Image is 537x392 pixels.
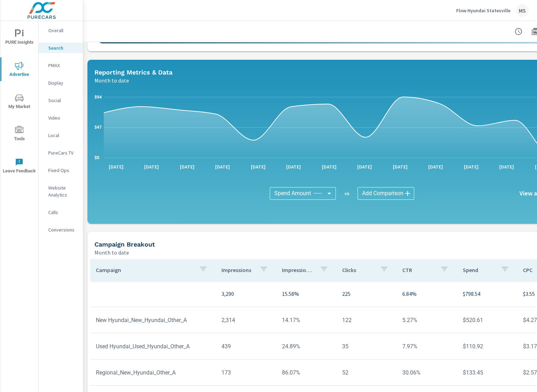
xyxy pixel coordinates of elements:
div: Video [38,113,83,123]
p: 3,290 [221,290,270,298]
p: Calls [48,209,77,216]
div: Add Comparison [358,187,414,200]
td: 30.06% [397,364,457,382]
p: Website Analytics [48,184,77,198]
td: $133.45 [457,364,517,382]
div: Search [38,43,83,53]
h5: Campaign Breakout [94,241,155,248]
p: Month to date [94,76,129,85]
td: 173 [216,364,276,382]
span: PURE Insights [2,29,36,47]
td: 24.89% [276,337,337,355]
p: 225 [342,290,391,298]
p: vs [336,190,358,197]
p: Video [48,114,77,121]
p: [DATE] [175,163,199,170]
div: Fixed Ops [38,165,83,176]
p: [DATE] [459,163,483,170]
td: 35 [337,337,397,355]
p: [DATE] [210,163,235,170]
span: Add Comparison [362,190,403,197]
td: Used Hyundai_Used_Hyundai_Other_A [90,337,216,355]
p: Month to date [94,248,129,257]
div: Local [38,130,83,141]
div: Display [38,78,83,88]
p: Local [48,132,77,139]
p: PMAX [48,62,77,69]
h5: Reporting Metrics & Data [94,69,172,76]
span: Advertise [2,62,36,79]
p: Display [48,79,77,86]
p: Conversions [48,226,77,233]
div: MS [516,4,529,17]
p: Spend [462,266,495,273]
p: [DATE] [388,163,412,170]
p: [DATE] [281,163,306,170]
span: Leave Feedback [2,158,36,175]
td: 5.27% [397,311,457,329]
p: Social [48,97,77,104]
p: [DATE] [317,163,341,170]
p: CTR [402,266,434,273]
td: New Hyundai_New_Hyundai_Other_A [90,311,216,329]
td: 2,314 [216,311,276,329]
p: Impressions [221,266,254,273]
div: PMAX [38,60,83,71]
div: Spend Amount [270,187,336,200]
td: 439 [216,337,276,355]
span: Tools [2,126,36,143]
div: Overall [38,25,83,36]
div: nav menu [0,21,38,182]
div: Website Analytics [38,183,83,200]
p: Clicks [342,266,374,273]
td: 122 [337,311,397,329]
p: 15.58% [282,290,331,298]
p: Search [48,44,77,51]
td: 14.17% [276,311,337,329]
p: [DATE] [246,163,270,170]
p: Overall [48,27,77,34]
td: $520.61 [457,311,517,329]
td: 7.97% [397,337,457,355]
p: Impression Share [282,266,314,273]
div: Conversions [38,224,83,235]
td: Regional_New_Hyundai_Other_A [90,364,216,382]
p: [DATE] [352,163,377,170]
span: Spend Amount [274,190,311,197]
td: $110.92 [457,337,517,355]
div: PureCars TV [38,148,83,158]
p: Flow Hyundai Statesville [456,7,510,14]
span: My Market [2,94,36,111]
p: 6.84% [402,290,451,298]
text: $0 [94,155,99,160]
text: $47 [94,125,102,130]
td: 86.07% [276,364,337,382]
p: [DATE] [423,163,448,170]
p: [DATE] [494,163,519,170]
text: $94 [94,94,102,99]
p: PureCars TV [48,149,77,156]
p: [DATE] [104,163,128,170]
p: [DATE] [139,163,164,170]
td: 52 [337,364,397,382]
p: $798.54 [462,290,511,298]
p: Fixed Ops [48,167,77,174]
div: Calls [38,207,83,218]
div: Social [38,95,83,106]
p: Campaign [96,266,193,273]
